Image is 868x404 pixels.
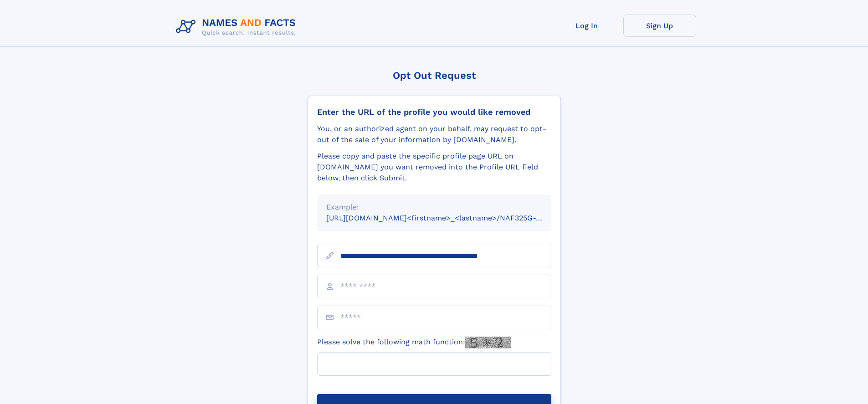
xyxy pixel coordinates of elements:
label: Please solve the following math function: [317,337,511,348]
div: Please copy and paste the specific profile page URL on [DOMAIN_NAME] you want removed into the Pr... [317,151,551,184]
img: Logo Names and Facts [172,15,303,39]
a: Log In [550,15,623,37]
div: Example: [326,202,542,213]
div: Opt Out Request [308,70,561,81]
a: Sign Up [623,15,696,37]
div: Enter the URL of the profile you would like removed [317,107,551,117]
div: You, or an authorized agent on your behalf, may request to opt-out of the sale of your informatio... [317,123,551,145]
small: [URL][DOMAIN_NAME]<firstname>_<lastname>/NAF325G-xxxxxxxx [326,214,569,222]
